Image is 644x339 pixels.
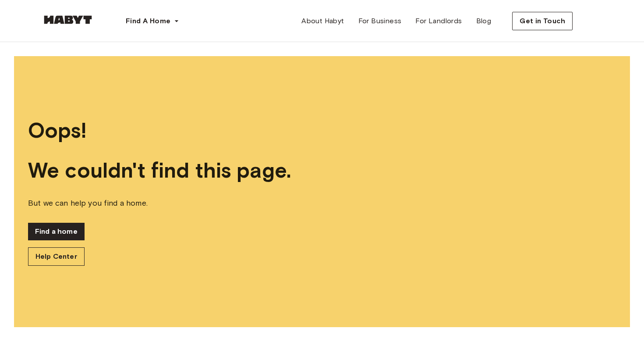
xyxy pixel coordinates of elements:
img: Habyt [42,15,94,24]
span: Find A Home [126,16,170,26]
a: For Business [351,12,409,30]
a: For Landlords [408,12,469,30]
span: Oops! [28,118,616,143]
span: We couldn't find this page. [28,157,616,183]
span: For Landlords [415,16,462,26]
a: About Habyt [294,12,351,30]
a: Blog [469,12,499,30]
a: Find a home [28,223,85,240]
img: avatar [587,13,602,29]
span: For Business [358,16,402,26]
span: Get in Touch [520,16,565,26]
button: Find A Home [119,12,186,30]
button: Get in Touch [512,12,573,30]
span: But we can help you find a home. [28,197,616,209]
span: Blog [476,16,492,26]
span: About Habyt [301,16,344,26]
a: Help Center [28,247,85,266]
